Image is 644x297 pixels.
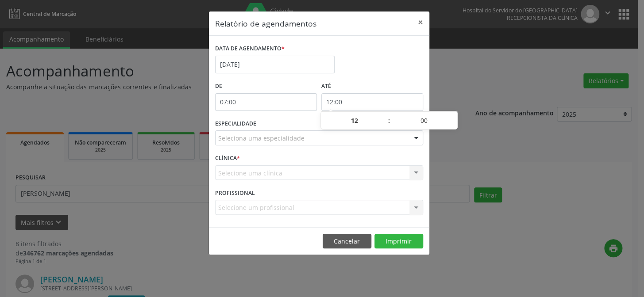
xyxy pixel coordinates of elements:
[215,93,317,111] input: Selecione o horário inicial
[215,56,335,73] input: Selecione uma data ou intervalo
[321,80,423,93] label: ATÉ
[388,112,390,129] span: :
[412,11,429,33] button: Close
[321,112,388,129] input: Hour
[215,18,316,29] h5: Relatório de agendamentos
[390,112,457,129] input: Minute
[374,234,423,249] button: Imprimir
[215,152,240,165] label: CLÍNICA
[321,93,423,111] input: Selecione o horário final
[215,117,256,131] label: ESPECIALIDADE
[215,186,255,200] label: PROFISSIONAL
[215,80,317,93] label: De
[218,133,305,143] span: Seleciona uma especialidade
[215,42,285,56] label: DATA DE AGENDAMENTO
[323,234,371,249] button: Cancelar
